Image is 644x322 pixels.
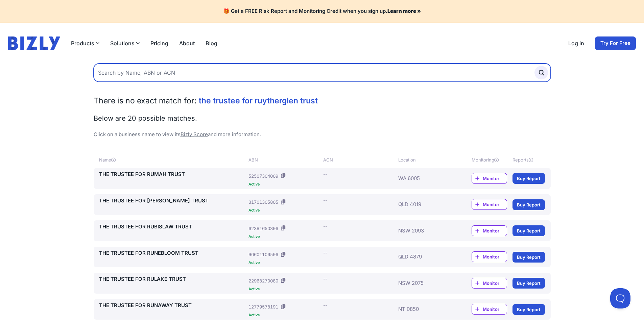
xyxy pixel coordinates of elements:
a: Buy Report [512,304,545,315]
a: Buy Report [512,252,545,263]
button: Solutions [110,39,140,47]
div: 22968270080 [248,277,278,284]
div: 52507304009 [248,173,278,179]
a: Bizly Score [181,131,208,138]
h4: 🎁 Get a FREE Risk Report and Monitoring Credit when you sign up. [8,8,636,15]
div: 12779578191 [248,303,278,310]
div: Monitoring [472,156,507,163]
div: QLD 4019 [398,197,452,213]
div: Reports [512,156,545,163]
a: About [179,39,195,47]
input: Search by Name, ABN or ACN [94,64,551,82]
div: -- [323,223,327,230]
span: Monitor [483,201,507,208]
span: the trustee for ruytherglen trust [199,96,318,105]
a: THE TRUSTEE FOR RULAKE TRUST [99,275,246,283]
div: Name [99,156,246,163]
a: Pricing [150,39,168,47]
div: Active [248,208,320,212]
p: Click on a business name to view its and more information. [94,131,551,139]
div: Active [248,261,320,265]
a: Monitor [472,251,507,262]
span: Monitor [483,253,507,260]
a: Learn more » [387,8,421,14]
div: QLD 4879 [398,249,452,265]
a: Monitor [472,199,507,210]
iframe: Toggle Customer Support [610,288,630,308]
div: ABN [248,156,320,163]
span: Monitor [483,227,507,234]
div: Location [398,156,452,163]
div: 62391650396 [248,225,278,232]
div: Active [248,182,320,186]
a: THE TRUSTEE FOR RUNAWAY TRUST [99,302,246,309]
span: Monitor [483,175,507,182]
a: Buy Report [512,278,545,289]
span: Monitor [483,306,507,313]
div: 90601106596 [248,251,278,258]
a: THE TRUSTEE FOR RUMAH TRUST [99,171,246,178]
a: THE TRUSTEE FOR RUBISLAW TRUST [99,223,246,231]
a: THE TRUSTEE FOR [PERSON_NAME] TRUST [99,197,246,205]
div: -- [323,171,327,177]
div: Active [248,313,320,317]
div: NT 0850 [398,302,452,317]
a: THE TRUSTEE FOR RUNEBLOOM TRUST [99,249,246,257]
div: Active [248,235,320,239]
a: Buy Report [512,199,545,210]
a: Try For Free [595,36,636,50]
div: -- [323,302,327,308]
div: ACN [323,156,395,163]
div: -- [323,197,327,204]
a: Log in [568,39,584,47]
div: Active [248,287,320,291]
div: NSW 2093 [398,223,452,239]
a: Monitor [472,304,507,315]
span: Monitor [483,280,507,287]
span: There is no exact match for: [94,96,197,105]
a: Blog [206,39,217,47]
a: Monitor [472,173,507,184]
a: Buy Report [512,173,545,184]
button: Products [71,39,99,47]
a: Monitor [472,278,507,289]
div: -- [323,249,327,256]
span: Below are 20 possible matches. [94,114,197,122]
div: -- [323,275,327,282]
a: Buy Report [512,225,545,236]
div: NSW 2075 [398,275,452,291]
div: WA 6005 [398,171,452,186]
div: 31701305805 [248,199,278,205]
a: Monitor [472,225,507,236]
